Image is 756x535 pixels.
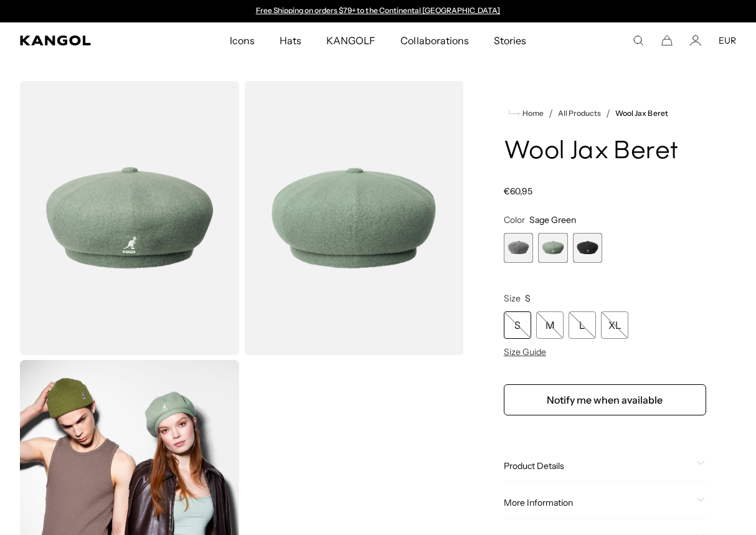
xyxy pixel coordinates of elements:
[538,233,568,263] div: 2 of 3
[504,384,706,415] button: Notify me when available
[525,293,531,304] span: S
[536,311,564,339] div: M
[400,22,468,59] span: Collaborations
[267,22,314,59] a: Hats
[230,22,255,59] span: Icons
[573,233,603,263] div: 3 of 3
[504,460,691,471] span: Product Details
[690,35,701,46] a: Account
[504,186,532,197] span: €60,95
[509,108,544,119] a: Home
[314,22,388,59] a: KANGOLF
[20,81,239,355] img: color-sage-green
[615,109,668,118] a: Wool Jax Beret
[504,233,534,263] label: Flannel
[244,81,463,355] img: color-sage-green
[504,214,525,225] span: Color
[573,233,603,263] label: Black
[388,22,481,59] a: Collaborations
[633,35,644,46] summary: Search here
[538,233,568,263] label: Sage Green
[504,138,706,166] h1: Wool Jax Beret
[504,311,531,339] div: S
[558,109,601,118] a: All Products
[250,6,506,16] div: Announcement
[569,311,596,339] div: L
[504,106,706,121] nav: breadcrumbs
[217,22,267,59] a: Icons
[481,22,539,59] a: Stories
[250,6,506,16] slideshow-component: Announcement bar
[504,293,521,304] span: Size
[326,22,376,59] span: KANGOLF
[250,6,506,16] div: 1 of 2
[256,6,501,15] a: Free Shipping on orders $79+ to the Continental [GEOGRAPHIC_DATA]
[544,106,553,121] li: /
[20,36,151,45] a: Kangol
[504,233,534,263] div: 1 of 3
[719,35,736,46] button: EUR
[601,311,628,339] div: XL
[504,346,546,357] span: Size Guide
[504,497,691,508] span: More Information
[494,22,526,59] span: Stories
[520,109,544,118] span: Home
[601,106,610,121] li: /
[529,214,576,225] span: Sage Green
[280,22,301,59] span: Hats
[661,35,673,46] button: Cart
